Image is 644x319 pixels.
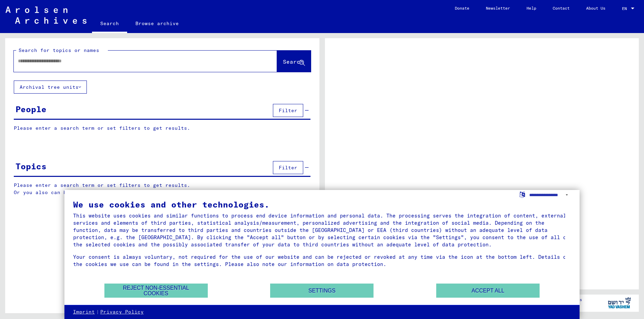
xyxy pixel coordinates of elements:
[622,6,630,11] span: EN
[73,212,571,248] div: This website uses cookies and similar functions to process end device information and personal da...
[92,15,127,33] a: Search
[73,200,571,209] div: We use cookies and other technologies.
[279,107,297,114] span: Filter
[6,7,86,24] img: Arolsen_neg.svg
[14,125,310,132] p: Please enter a search term or set filters to get results.
[277,51,311,72] button: Search
[270,284,374,298] button: Settings
[279,164,297,171] span: Filter
[606,294,632,311] img: yv_logo.png
[73,309,95,316] a: Imprint
[273,104,303,117] button: Filter
[16,160,47,172] div: Topics
[19,47,99,53] mat-label: Search for topics or names
[283,58,304,65] span: Search
[436,284,540,298] button: Accept all
[16,103,47,115] div: People
[273,161,303,174] button: Filter
[100,309,144,316] a: Privacy Policy
[73,253,571,268] div: Your consent is always voluntary, not required for the use of our website and can be rejected or ...
[104,284,208,298] button: Reject non-essential cookies
[14,182,311,196] p: Please enter a search term or set filters to get results. Or you also can browse the manually.
[14,81,87,94] button: Archival tree units
[94,189,132,195] a: archive tree
[127,15,187,32] a: Browse archive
